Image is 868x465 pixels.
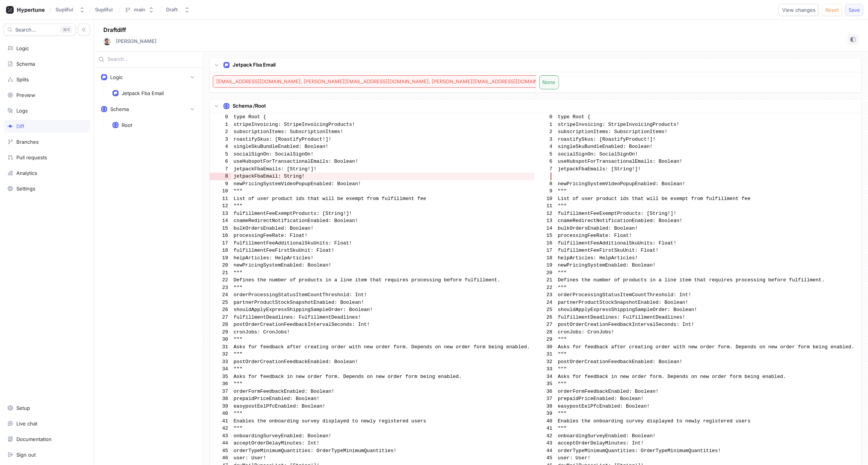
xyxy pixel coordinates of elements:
[213,75,657,88] p: [EMAIL_ADDRESS][DOMAIN_NAME], [PERSON_NAME][EMAIL_ADDRESS][DOMAIN_NAME], [PERSON_NAME][EMAIL_ADDR...
[210,417,231,425] td: 41
[534,440,556,447] td: 43
[210,440,231,447] td: 44
[210,343,231,351] td: 31
[534,410,556,417] td: 39
[231,276,534,284] td: Defines the number of products in a line item that requires processing before fulfillment.
[556,358,859,366] td: postOrderCreationFeedbackEnabled: Boolean!
[534,113,556,121] td: 0
[556,165,859,173] td: jetpackFbaEmails: [String!]!
[231,410,534,417] td: """
[210,365,231,373] td: 34
[210,299,231,306] td: 25
[231,284,534,292] td: """
[556,454,859,462] td: user: User!
[122,122,132,128] div: Root
[16,61,35,67] div: Schema
[849,8,860,12] span: Save
[210,329,231,336] td: 29
[210,380,231,388] td: 36
[556,447,859,455] td: orderTypeMinimumQuantities: OrderTypeMinimumQuantities!
[210,336,231,343] td: 30
[231,269,534,277] td: """
[534,395,556,403] td: 37
[231,336,534,343] td: """
[231,158,534,165] td: useHubspotForTransactionalEmails: Boolean!
[556,380,859,388] td: """
[231,225,534,232] td: bulkOrdersEnabled: Boolean!
[556,240,859,247] td: fulfillmentFeeAdditionalSkuUnits: Float!
[210,432,231,440] td: 43
[103,26,126,35] p: Draft diff
[534,225,556,232] td: 14
[556,225,859,232] td: bulkOrdersEnabled: Boolean!
[231,165,534,173] td: jetpackFbaEmails: [String!]!
[556,321,859,329] td: postOrderCreationFeedbackIntervalSeconds: Int!
[556,336,859,343] td: """
[231,217,534,225] td: cnameRedirectNotificationEnabled: Boolean!
[231,365,534,373] td: """
[60,26,72,33] div: K
[231,180,534,188] td: newPricingSystemVideoPopupEnabled: Boolean!
[556,425,859,432] td: """
[4,24,76,36] button: Search...K
[556,299,859,306] td: partnerProductStockSnapshotEnabled: Boolean!
[534,284,556,292] td: 22
[556,365,859,373] td: """
[55,6,73,13] div: Supliful
[556,217,859,225] td: cnameRedirectNotificationEnabled: Boolean!
[16,45,29,51] div: Logic
[231,232,534,240] td: processingFeeRate: Float!
[556,373,859,381] td: Asks for feedback in new order form. Depends on new order form being enabled.
[233,61,276,69] p: Jetpack Fba Email
[556,314,859,321] td: fulfillmentDeadlines: FulfillmentDeadlines!
[16,108,28,114] div: Logs
[556,210,859,217] td: fulfillmentFeeExemptProducts: [String!]!
[210,113,231,121] td: 0
[210,388,231,395] td: 37
[134,6,145,13] div: main
[534,254,556,262] td: 18
[556,410,859,417] td: """
[556,291,859,299] td: orderProcessingStatusItemCountThreshold: Int!
[95,7,112,12] span: Supliful
[534,232,556,240] td: 15
[534,291,556,299] td: 23
[534,380,556,388] td: 35
[231,202,534,210] td: """
[231,403,534,410] td: easypostEelPfcEnabled: Boolean!
[231,314,534,321] td: fulfillmentDeadlines: FulfillmentDeadlines!
[210,240,231,247] td: 17
[210,187,231,195] td: 10
[556,395,859,403] td: prepaidPriceEnabled: Boolean!
[210,410,231,417] td: 40
[534,276,556,284] td: 21
[534,417,556,425] td: 40
[210,151,231,158] td: 5
[534,299,556,306] td: 24
[556,440,859,447] td: acceptOrderDelayMinutes: Int!
[556,158,859,165] td: useHubspotForTransactionalEmails: Boolean!
[210,314,231,321] td: 27
[556,432,859,440] td: onboardingSurveyEnabled: Boolean!
[210,128,231,136] td: 2
[231,143,534,151] td: singleSkuBundleEnabled: Boolean!
[534,240,556,247] td: 16
[110,106,129,112] div: Schema
[210,210,231,217] td: 13
[231,425,534,432] td: """
[556,187,859,195] td: """
[210,180,231,188] td: 9
[231,210,534,217] td: fulfillmentFeeExemptProducts: [String!]!
[534,329,556,336] td: 28
[534,321,556,329] td: 27
[122,90,164,96] div: Jetpack Fba Email
[556,343,859,351] td: Asks for feedback after creating order with new order form. Depends on new order form being enabled.
[556,388,859,395] td: orderFormFeedbackEnabled: Boolean!
[210,373,231,381] td: 35
[163,3,193,16] button: Draft
[210,358,231,366] td: 33
[534,195,556,203] td: 10
[231,417,534,425] td: Enables the onboarding survey displayed to newly registered users
[556,180,859,188] td: newPricingSystemVideoPopupEnabled: Boolean!
[210,173,231,180] td: 8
